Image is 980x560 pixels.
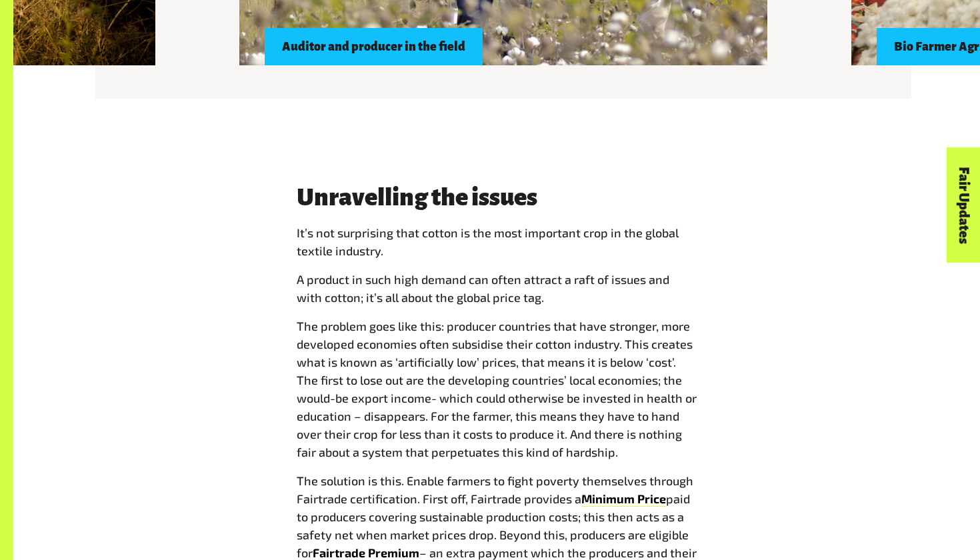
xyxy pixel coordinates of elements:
a: Minimum Price [581,491,666,507]
div: Auditor and producer in the field [265,28,483,65]
span: A product in such high demand can often attract a raft of issues and with cotton; it’s all about ... [297,272,669,305]
span: The problem goes like this: producer countries that have stronger, more developed economies often... [297,319,697,459]
b: Fairtrade Premium [313,545,419,560]
span: t’s not surprising that cotton is the most important crop in the global textile industry. [297,225,679,258]
span: The solution is this. Enable farmers to fight poverty themselves through Fairtrade certification.... [297,473,693,506]
span: I [297,225,300,240]
h3: Unravelling the issues [297,184,697,211]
